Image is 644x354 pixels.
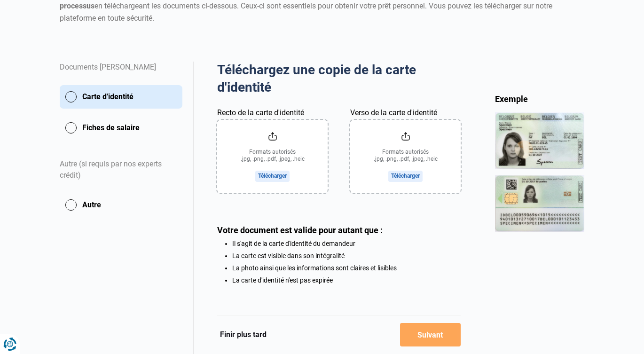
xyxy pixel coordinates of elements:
div: Autre (si requis par nos experts crédit) [60,147,182,193]
li: La photo ainsi que les informations sont claires et lisibles [232,264,461,272]
label: Recto de la carte d'identité [217,107,304,118]
li: La carte est visible dans son intégralité [232,252,461,260]
li: La carte d'identité n'est pas expirée [232,276,461,284]
div: Votre document est valide pour autant que : [217,225,461,235]
li: Il s'agit de la carte d'identité du demandeur [232,240,461,247]
h2: Téléchargez une copie de la carte d'identité [217,62,461,96]
div: Documents [PERSON_NAME] [60,62,182,85]
button: Fiches de salaire [60,116,182,140]
button: Carte d'identité [60,85,182,109]
button: Autre [60,193,182,217]
label: Verso de la carte d'identité [350,107,437,118]
button: Suivant [400,323,461,346]
button: Finir plus tard [217,329,269,341]
img: idCard [495,112,584,232]
div: Exemple [495,94,584,104]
